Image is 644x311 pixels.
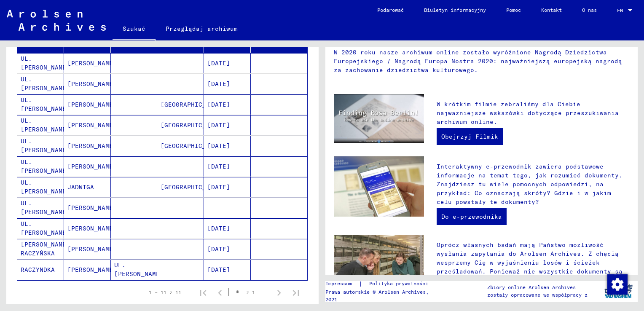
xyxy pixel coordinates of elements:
img: Arolsen_neg.svg [7,10,106,31]
mat-cell: [GEOGRAPHIC_DATA] [157,115,204,135]
mat-cell: UL. [PERSON_NAME] [111,260,158,280]
button: Ostatnia strona [287,284,304,301]
a: Szukać [113,19,156,40]
mat-cell: [PERSON_NAME] [64,260,111,280]
img: yv_logo.png [603,281,634,302]
mat-cell: UL. [PERSON_NAME] [17,198,64,218]
div: 1 – 11 z 11 [149,289,181,296]
mat-cell: UL. [PERSON_NAME] [17,177,64,197]
mat-cell: [DATE] [204,218,251,239]
mat-cell: RACZYNDKA [17,260,64,280]
a: Polityka prywatności [362,279,438,288]
mat-cell: [PERSON_NAME] [64,198,111,218]
mat-cell: UL. [PERSON_NAME] [17,94,64,115]
mat-cell: [PERSON_NAME] [64,53,111,73]
p: W 2020 roku nasze archiwum online zostało wyróżnione Nagrodą Dziedzictwa Europejskiego / Nagrodą ... [334,48,629,75]
mat-cell: [DATE] [204,115,251,135]
mat-cell: UL. [PERSON_NAME] [17,53,64,73]
mat-cell: JADWIGA [64,177,111,197]
mat-cell: [DATE] [204,156,251,177]
mat-cell: [PERSON_NAME] [64,94,111,115]
mat-cell: [DATE] [204,239,251,259]
mat-cell: [DATE] [204,177,251,197]
mat-cell: [GEOGRAPHIC_DATA] [157,94,204,115]
mat-cell: [PERSON_NAME] [64,115,111,135]
mat-cell: [DATE] [204,94,251,115]
span: EN [617,8,626,13]
p: Oprócz własnych badań mają Państwo możliwość wysłania zapytania do Arolsen Archives. Z chęcią wes... [437,241,629,285]
mat-cell: [PERSON_NAME] [64,74,111,94]
p: Zbiory online Arolsen Archives [487,284,588,291]
mat-cell: UL. [PERSON_NAME] [17,74,64,94]
button: Pierwsza strona [195,284,212,301]
mat-cell: [PERSON_NAME] [64,218,111,239]
a: Impressum [325,279,359,288]
mat-cell: [GEOGRAPHIC_DATA] [157,136,204,156]
mat-cell: [PERSON_NAME] [64,156,111,177]
mat-cell: UL. [PERSON_NAME] [17,136,64,156]
img: Zmienianie zgody [607,274,628,295]
mat-cell: [PERSON_NAME] [64,239,111,259]
mat-cell: [PERSON_NAME] [64,136,111,156]
mat-cell: [DATE] [204,260,251,280]
a: Przeglądaj archiwum [156,19,248,39]
font: z 1 [246,289,255,295]
img: eguide.jpg [334,156,424,217]
p: Prawa autorskie © Arolsen Archives, 2021 [325,288,442,303]
mat-cell: UL. [PERSON_NAME] [17,218,64,239]
font: | [359,279,362,288]
mat-cell: [GEOGRAPHIC_DATA] [157,177,204,197]
mat-cell: [DATE] [204,136,251,156]
button: Poprzednia strona [212,284,228,301]
a: Do e-przewodnika [437,208,507,225]
mat-cell: [PERSON_NAME] RACZYŃSKA [17,239,64,259]
p: Interaktywny e-przewodnik zawiera podstawowe informacje na temat tego, jak rozumieć dokumenty. Zn... [437,162,629,206]
mat-cell: [DATE] [204,74,251,94]
img: inquiries.jpg [334,235,424,295]
mat-cell: [DATE] [204,53,251,73]
mat-cell: UL. [PERSON_NAME] [17,156,64,177]
a: Obejrzyj Filmik [437,128,503,145]
p: zostały opracowane we współpracy z [487,291,588,299]
button: Następna strona [271,284,287,301]
mat-cell: UL. [PERSON_NAME] [17,115,64,135]
p: W krótkim filmie zebraliśmy dla Ciebie najważniejsze wskazówki dotyczące przeszukiwania archiwum ... [437,100,629,126]
img: video.jpg [334,94,424,143]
